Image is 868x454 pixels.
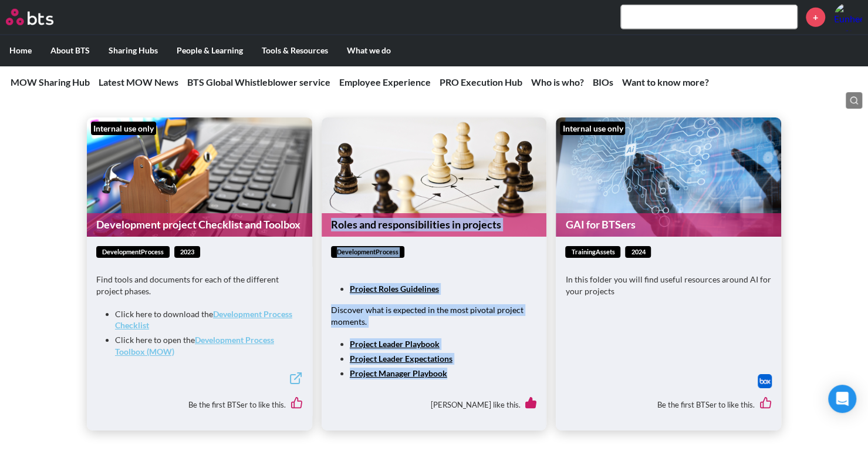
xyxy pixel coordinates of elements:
a: External link [289,371,303,388]
a: Project Leader Expectations [350,354,452,364]
a: Project Roles Guidelines [350,284,439,294]
label: What we do [337,35,400,66]
li: Click here to download the [115,308,293,331]
div: Be the first BTSer to like this. [96,388,303,421]
a: BIOs [593,76,613,88]
a: GAI for BTSers [556,213,781,236]
p: Find tools and documents for each of the different project phases. [96,274,303,297]
span: 2024 [625,246,651,258]
span: trainingAssets [565,246,620,258]
div: [PERSON_NAME] like this. [331,388,538,421]
a: + [806,8,825,27]
div: Internal use only [560,122,625,136]
a: Employee Experience [339,76,431,88]
label: People & Learning [167,35,252,66]
a: Project Manager Playbook [350,368,447,378]
a: Download file from Box [758,374,772,388]
img: Eunhee Song [834,3,862,31]
a: Profile [834,3,862,31]
a: Who is who? [531,76,584,88]
label: About BTS [41,35,99,66]
a: Project Leader Playbook [350,339,440,349]
a: Development Process Checklist [115,309,292,331]
div: Be the first BTSer to like this. [565,388,772,421]
a: Go home [6,9,75,25]
div: Internal use only [91,122,156,136]
p: In this folder you will find useful resources around AI for your projects [565,274,772,297]
a: Latest MOW News [99,76,178,88]
a: PRO Execution Hub [440,76,522,88]
a: MOW Sharing Hub [11,76,90,88]
li: Click here to open the [115,334,293,357]
a: Development Process Toolbox (MOW) [115,335,274,357]
label: Sharing Hubs [99,35,167,66]
a: Development project Checklist and Toolbox [87,213,312,236]
a: Want to know more? [622,76,709,88]
a: Roles and responsibilities in projects [322,213,547,236]
label: Tools & Resources [252,35,337,66]
div: Open Intercom Messenger [828,385,856,413]
img: Box logo [758,374,772,388]
img: BTS Logo [6,9,53,25]
span: 2023 [174,246,200,258]
p: Discover what is expected in the most pivotal project moments. [331,304,538,327]
a: BTS Global Whistleblower service [187,76,330,88]
span: developmentProcess [96,246,170,258]
span: developmentProcess [331,246,404,258]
